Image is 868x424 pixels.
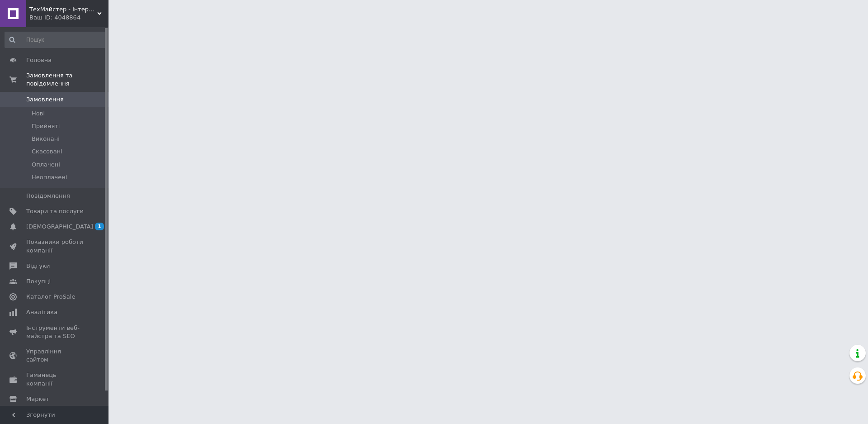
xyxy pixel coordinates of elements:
span: Нові [32,110,45,118]
span: Замовлення та повідомлення [26,71,108,88]
span: Скасовані [32,148,62,156]
span: Головна [26,56,52,64]
span: Управління сайтом [26,348,84,364]
span: 1 [95,223,104,230]
span: Маркет [26,395,49,403]
span: Аналітика [26,308,57,316]
span: Товари та послуги [26,207,84,215]
span: [DEMOGRAPHIC_DATA] [26,223,93,231]
div: Ваш ID: 4048864 [29,14,108,22]
span: Відгуки [26,262,50,270]
span: Покупці [26,277,51,286]
span: Замовлення [26,95,64,104]
span: Прийняті [32,122,60,130]
span: Гаманець компанії [26,371,84,387]
span: ТехМайстер - інтернет-крамниця побутової техніки та товарів для дому [29,5,97,14]
input: Пошук [5,32,107,48]
span: Каталог ProSale [26,293,75,301]
span: Оплачені [32,161,60,169]
span: Виконані [32,135,60,143]
span: Повідомлення [26,192,70,200]
span: Неоплачені [32,173,67,181]
span: Інструменти веб-майстра та SEO [26,324,84,340]
span: Показники роботи компанії [26,238,84,254]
